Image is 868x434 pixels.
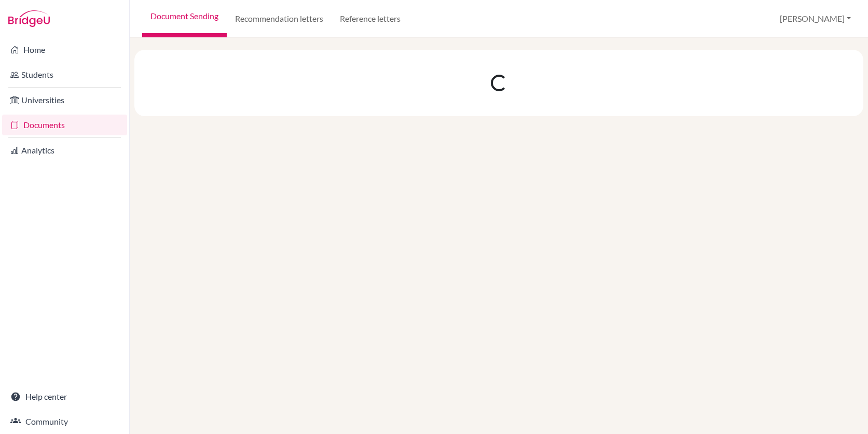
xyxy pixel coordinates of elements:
[2,386,127,407] a: Help center
[2,39,127,60] a: Home
[8,10,50,27] img: Bridge-U
[2,140,127,161] a: Analytics
[2,90,127,110] a: Universities
[2,115,127,135] a: Documents
[2,411,127,432] a: Community
[2,64,127,85] a: Students
[775,9,856,29] button: [PERSON_NAME]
